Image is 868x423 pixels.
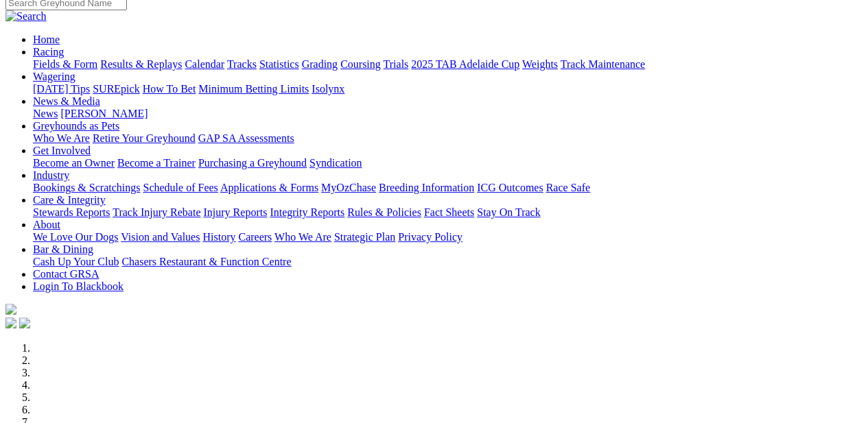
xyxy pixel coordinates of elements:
[33,268,99,280] a: Contact GRSA
[238,231,272,243] a: Careers
[33,108,58,119] a: News
[309,157,362,169] a: Syndication
[113,206,200,218] a: Track Injury Rebate
[270,206,344,218] a: Integrity Reports
[33,243,93,255] a: Bar & Dining
[198,83,309,95] a: Minimum Betting Limits
[347,206,421,218] a: Rules & Policies
[477,182,543,193] a: ICG Outcomes
[143,182,218,193] a: Schedule of Fees
[33,231,863,243] div: About
[33,58,863,71] div: Racing
[33,71,75,82] a: Wagering
[60,108,148,119] a: [PERSON_NAME]
[33,169,69,181] a: Industry
[33,83,863,95] div: Wagering
[312,83,344,95] a: Isolynx
[411,58,519,70] a: 2025 TAB Adelaide Cup
[33,108,863,120] div: News & Media
[5,10,47,23] img: Search
[33,95,100,107] a: News & Media
[33,231,118,243] a: We Love Our Dogs
[33,132,863,145] div: Greyhounds as Pets
[198,132,294,144] a: GAP SA Assessments
[33,132,90,144] a: Who We Are
[143,83,196,95] a: How To Bet
[220,182,318,193] a: Applications & Forms
[33,182,863,194] div: Industry
[398,231,462,243] a: Privacy Policy
[477,206,540,218] a: Stay On Track
[100,58,182,70] a: Results & Replays
[302,58,338,70] a: Grading
[33,280,124,292] a: Login To Blackbook
[93,83,139,95] a: SUREpick
[202,231,235,243] a: History
[33,157,863,169] div: Get Involved
[121,231,200,243] a: Vision and Values
[33,256,119,267] a: Cash Up Your Club
[321,182,376,193] a: MyOzChase
[93,132,196,144] a: Retire Your Greyhound
[203,206,267,218] a: Injury Reports
[33,219,60,230] a: About
[33,206,110,218] a: Stewards Reports
[5,304,16,315] img: logo-grsa-white.png
[5,317,16,328] img: facebook.svg
[424,206,474,218] a: Fact Sheets
[379,182,474,193] a: Breeding Information
[259,58,299,70] a: Statistics
[33,182,140,193] a: Bookings & Scratchings
[33,194,106,206] a: Care & Integrity
[546,182,589,193] a: Race Safe
[33,83,90,95] a: [DATE] Tips
[274,231,331,243] a: Who We Are
[561,58,645,70] a: Track Maintenance
[227,58,257,70] a: Tracks
[383,58,408,70] a: Trials
[117,157,196,169] a: Become a Trainer
[522,58,558,70] a: Weights
[33,157,115,169] a: Become an Owner
[33,120,119,132] a: Greyhounds as Pets
[33,145,91,156] a: Get Involved
[33,206,863,219] div: Care & Integrity
[198,157,307,169] a: Purchasing a Greyhound
[334,231,395,243] a: Strategic Plan
[185,58,224,70] a: Calendar
[19,317,30,328] img: twitter.svg
[33,46,64,58] a: Racing
[33,34,60,45] a: Home
[33,256,863,268] div: Bar & Dining
[121,256,291,267] a: Chasers Restaurant & Function Centre
[340,58,381,70] a: Coursing
[33,58,97,70] a: Fields & Form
